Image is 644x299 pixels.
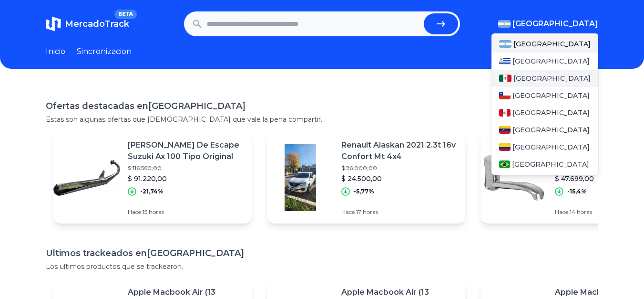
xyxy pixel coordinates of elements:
img: Peru [499,109,511,117]
a: Mexico[GEOGRAPHIC_DATA] [491,70,598,87]
a: Featured imageRenault Alaskan 2021 2.3t 16v Confort Mt 4x4$ 26.000,00$ 24.500,00-5,77%Hace 17 horas [267,132,465,224]
a: Chile[GEOGRAPHIC_DATA] [491,87,598,104]
img: Chile [499,92,511,99]
h1: Ultimos trackeados en [GEOGRAPHIC_DATA] [46,246,598,260]
p: Estas son algunas ofertas que [DEMOGRAPHIC_DATA] que vale la pena compartir. [46,115,598,124]
a: Venezuela[GEOGRAPHIC_DATA] [491,121,598,139]
p: -5,77% [354,188,374,195]
p: $ 24.500,00 [341,174,458,183]
p: [PERSON_NAME] De Escape Suzuki Ax 100 Tipo Original [128,139,244,162]
a: Brasil[GEOGRAPHIC_DATA] [491,156,598,173]
span: [GEOGRAPHIC_DATA] [512,108,590,117]
span: [GEOGRAPHIC_DATA] [513,74,591,83]
a: Featured image[PERSON_NAME] De Escape Suzuki Ax 100 Tipo Original$ 116.560,00$ 91.220,00-21,74%Ha... [53,132,252,224]
a: Argentina[GEOGRAPHIC_DATA] [491,35,598,53]
img: Featured image [53,144,120,211]
img: Featured image [267,144,334,211]
p: -21,74% [140,188,164,195]
p: -15,4% [567,188,587,195]
img: Argentina [498,20,511,28]
p: $ 116.560,00 [128,164,244,172]
span: [GEOGRAPHIC_DATA] [512,56,590,66]
p: Hace 17 horas [341,208,458,216]
img: Venezuela [499,126,511,134]
a: Sincronizacion [77,46,132,57]
a: Peru[GEOGRAPHIC_DATA] [491,104,598,121]
a: Colombia[GEOGRAPHIC_DATA] [491,139,598,156]
p: Los ultimos productos que se trackearon. [46,262,598,271]
span: [GEOGRAPHIC_DATA] [512,91,590,100]
span: MercadoTrack [65,19,129,29]
img: Featured image [480,144,547,211]
img: Uruguay [499,57,511,65]
img: Colombia [499,143,511,151]
img: Argentina [499,40,511,48]
img: MercadoTrack [46,16,61,32]
button: [GEOGRAPHIC_DATA] [498,18,598,30]
span: [GEOGRAPHIC_DATA] [512,160,589,169]
img: Mexico [499,75,511,82]
span: [GEOGRAPHIC_DATA] [512,18,598,30]
span: BETA [114,10,137,19]
a: Uruguay[GEOGRAPHIC_DATA] [491,53,598,70]
a: MercadoTrackBETA [46,16,129,32]
span: [GEOGRAPHIC_DATA] [512,125,590,135]
span: [GEOGRAPHIC_DATA] [513,39,591,49]
span: [GEOGRAPHIC_DATA] [512,142,590,152]
p: $ 91.220,00 [128,174,244,183]
h1: Ofertas destacadas en [GEOGRAPHIC_DATA] [46,99,598,113]
p: $ 26.000,00 [341,164,458,172]
p: Renault Alaskan 2021 2.3t 16v Confort Mt 4x4 [341,139,458,162]
a: Inicio [46,46,65,57]
p: Hace 15 horas [128,208,244,216]
img: Brasil [499,160,510,168]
